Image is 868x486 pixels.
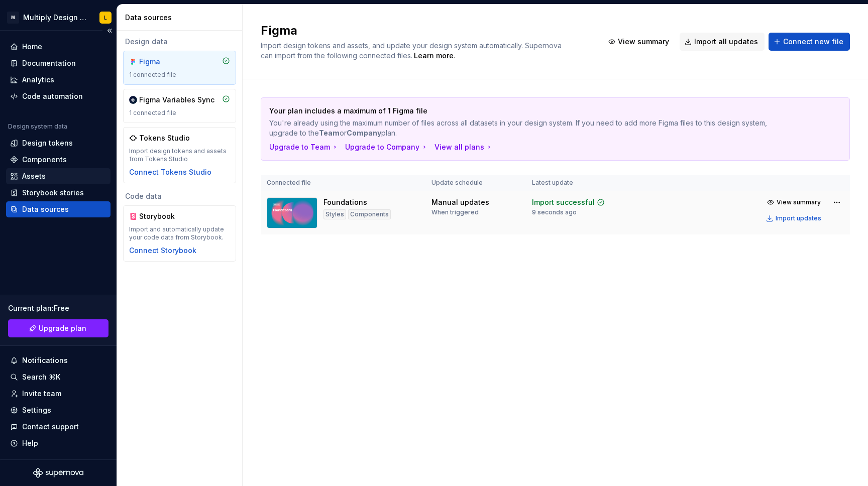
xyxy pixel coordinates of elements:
b: Company [347,129,381,137]
div: Home [22,42,42,52]
span: Connect new file [783,37,843,47]
div: Manual updates [431,197,489,207]
button: Help [6,435,111,451]
a: Assets [6,168,111,184]
a: Settings [6,402,111,418]
div: L [104,14,107,22]
a: Data sources [6,201,111,217]
th: Latest update [526,175,630,191]
p: You're already using the maximum number of files across all datasets in your design system. If yo... [269,118,771,138]
div: Analytics [22,75,54,85]
button: View all plans [435,142,493,152]
div: When triggered [431,208,479,216]
div: Data sources [22,204,69,214]
a: Figma Variables Sync1 connected file [123,89,236,123]
div: Current plan : Free [8,303,108,313]
a: Storybook stories [6,185,111,201]
div: Documentation [22,58,76,68]
div: Foundations [323,197,367,207]
div: Import design tokens and assets from Tokens Studio [129,147,230,163]
div: Code data [123,191,236,201]
a: StorybookImport and automatically update your code data from Storybook.Connect Storybook [123,205,236,262]
span: Import design tokens and assets, and update your design system automatically. Supernova can impor... [261,41,564,60]
button: Connect Storybook [129,246,196,256]
a: Upgrade plan [8,319,108,337]
div: Notifications [22,355,68,366]
a: Home [6,39,111,55]
div: 9 seconds ago [532,208,577,216]
div: Design system data [8,123,67,131]
span: View summary [618,37,669,47]
div: Styles [323,209,346,219]
div: Design data [123,37,236,47]
button: Upgrade to Company [345,142,428,152]
div: Figma Variables Sync [139,95,214,105]
div: Contact support [22,422,79,432]
button: Notifications [6,352,111,369]
div: Invite team [22,389,61,399]
button: Connect new file [769,33,850,51]
button: Import all updates [680,33,765,51]
button: Search ⌘K [6,369,111,385]
div: Storybook stories [22,188,84,198]
svg: Supernova Logo [33,468,83,478]
div: Search ⌘K [22,372,60,382]
div: M [7,12,19,24]
a: Components [6,152,111,168]
th: Connected file [261,175,425,191]
p: Your plan includes a maximum of 1 Figma file [269,106,771,116]
div: Design tokens [22,138,73,148]
div: Import and automatically update your code data from Storybook. [129,225,230,241]
div: 1 connected file [129,71,230,79]
h2: Figma [261,23,591,39]
span: Import all updates [694,37,758,47]
div: Components [348,209,391,219]
button: Contact support [6,419,111,435]
div: Help [22,438,38,448]
a: Analytics [6,72,111,88]
div: Multiply Design System [23,13,87,23]
button: Upgrade to Team [269,142,339,152]
div: Data sources [125,13,238,23]
div: Tokens Studio [139,133,190,143]
a: Tokens StudioImport design tokens and assets from Tokens StudioConnect Tokens Studio [123,127,236,183]
div: Components [22,155,67,165]
span: . [412,52,455,60]
a: Documentation [6,55,111,71]
div: Import updates [776,214,821,222]
button: Import updates [763,211,826,225]
a: Design tokens [6,135,111,151]
div: 1 connected file [129,109,230,117]
span: View summary [777,198,821,206]
div: Figma [139,57,187,67]
button: Connect Tokens Studio [129,167,211,177]
a: Code automation [6,88,111,104]
button: MMultiply Design SystemL [2,7,115,28]
button: View summary [603,33,676,51]
a: Invite team [6,386,111,402]
button: View summary [763,195,826,209]
div: Import successful [532,197,595,207]
button: Collapse sidebar [102,24,117,38]
div: Settings [22,405,51,415]
div: Assets [22,171,46,181]
th: Update schedule [425,175,526,191]
b: Team [319,129,340,137]
a: Learn more [414,51,454,61]
div: Storybook [139,211,187,221]
span: Upgrade plan [39,323,86,333]
a: Figma1 connected file [123,51,236,85]
div: Code automation [22,91,83,101]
